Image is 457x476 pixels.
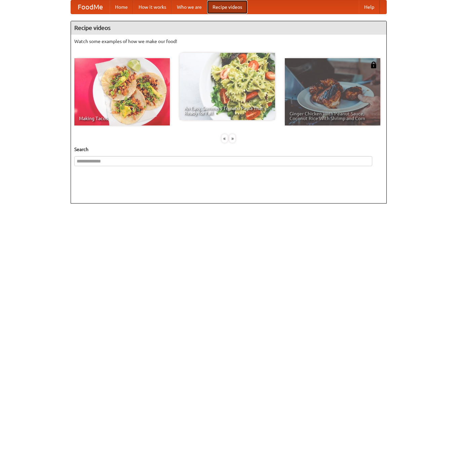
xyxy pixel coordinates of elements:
a: Home [110,0,133,14]
div: « [222,134,228,143]
a: Recipe videos [207,0,247,14]
h5: Search [74,146,383,153]
a: Who we are [172,0,207,14]
img: 483408.png [370,62,377,68]
a: Making Tacos [74,58,170,125]
a: An Easy, Summery Tomato Pasta That's Ready for Fall [180,53,275,120]
a: FoodMe [71,0,110,14]
div: » [229,134,235,143]
a: Help [359,0,380,14]
span: Making Tacos [79,116,165,121]
p: Watch some examples of how we make our food! [74,38,383,45]
a: How it works [133,0,172,14]
span: An Easy, Summery Tomato Pasta That's Ready for Fall [184,106,270,115]
h4: Recipe videos [71,21,386,35]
